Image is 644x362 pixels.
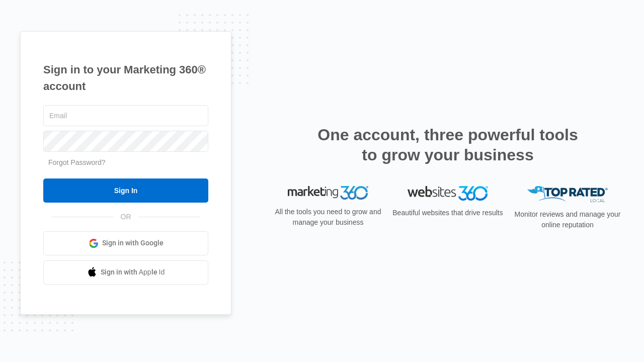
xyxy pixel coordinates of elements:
[101,267,165,278] span: Sign in with Apple Id
[527,186,608,203] img: Top Rated Local
[511,209,624,230] p: Monitor reviews and manage your online reputation
[272,207,384,228] p: All the tools you need to grow and manage your business
[43,61,208,95] h1: Sign in to your Marketing 360® account
[102,238,164,248] span: Sign in with Google
[43,260,208,285] a: Sign in with Apple Id
[408,186,488,201] img: Websites 360
[391,208,504,218] p: Beautiful websites that drive results
[288,186,368,200] img: Marketing 360
[48,158,106,166] a: Forgot Password?
[314,125,581,165] h2: One account, three powerful tools to grow your business
[43,178,208,203] input: Sign In
[43,231,208,255] a: Sign in with Google
[114,212,138,222] span: OR
[43,105,208,126] input: Email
